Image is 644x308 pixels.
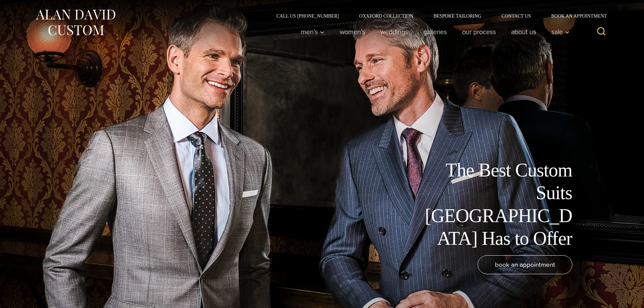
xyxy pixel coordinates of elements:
[454,25,503,39] a: Our Process
[301,28,325,35] span: Men’s
[478,255,572,274] a: book an appointment
[415,25,454,39] a: Galleries
[492,14,541,18] a: Contact Us
[420,159,572,250] h1: The Best Custom Suits [GEOGRAPHIC_DATA] Has to Offer
[35,7,116,38] img: Alan David Custom
[495,260,555,269] span: book an appointment
[293,25,573,39] nav: Primary Navigation
[593,24,610,40] button: View Search Form
[541,14,609,18] a: Book an Appointment
[349,14,423,18] a: Oxxford Collection
[266,14,349,18] a: Call Us [PHONE_NUMBER]
[423,14,491,18] a: Bespoke Tailoring
[332,25,373,39] a: Women’s
[373,25,415,39] a: weddings
[503,25,544,39] a: About Us
[266,14,610,18] nav: Secondary Navigation
[551,28,570,35] span: Sale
